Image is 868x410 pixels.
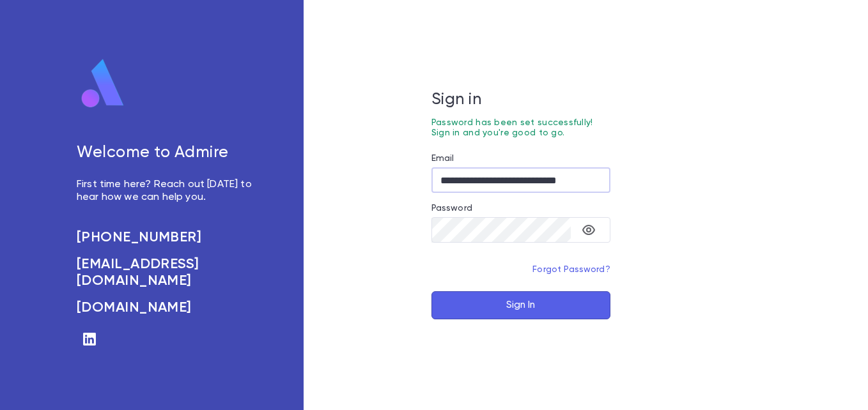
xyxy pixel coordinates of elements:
h5: Sign in [431,91,610,110]
img: logo [77,58,129,109]
label: Email [431,153,454,163]
button: Sign In [431,291,610,319]
a: [DOMAIN_NAME] [77,300,252,316]
a: [PHONE_NUMBER] [77,229,252,246]
h5: Welcome to Admire [77,144,252,163]
p: First time here? Reach out [DATE] to hear how we can help you. [77,178,252,204]
a: Forgot Password? [532,265,610,274]
p: Password has been set successfully! Sign in and you're good to go. [431,118,610,138]
label: Password [431,203,472,213]
a: [EMAIL_ADDRESS][DOMAIN_NAME] [77,256,252,289]
button: toggle password visibility [576,217,601,243]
